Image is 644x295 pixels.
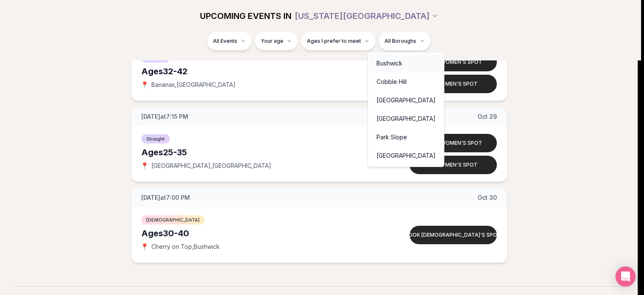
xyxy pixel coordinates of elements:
[370,128,442,146] div: Park Slope
[370,146,442,165] div: [GEOGRAPHIC_DATA]
[370,73,442,91] div: Cobble Hill
[370,54,442,73] div: Bushwick
[370,91,442,110] div: [GEOGRAPHIC_DATA]
[370,110,442,128] div: [GEOGRAPHIC_DATA]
